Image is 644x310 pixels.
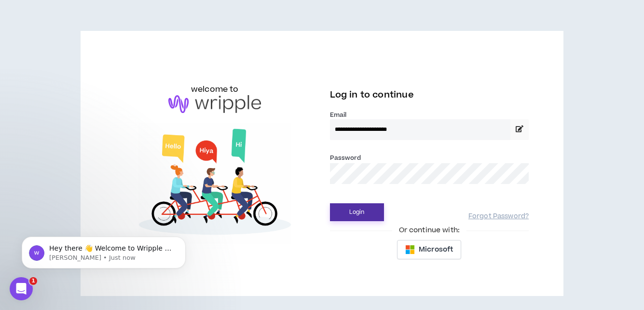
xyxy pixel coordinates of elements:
span: Or continue with: [392,225,466,236]
label: Password [330,154,361,162]
button: Login [330,203,384,221]
iframe: Intercom live chat [10,277,33,300]
img: Welcome to Wripple [115,123,315,244]
span: 1 [29,277,37,285]
img: logo-brand.png [168,95,261,113]
label: Email [330,111,529,119]
h6: welcome to [191,84,239,95]
iframe: Intercom notifications message [7,216,200,284]
button: Microsoft [397,240,461,259]
a: Forgot Password? [468,212,529,221]
span: Microsoft [419,244,453,255]
span: Log in to continue [330,89,414,101]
